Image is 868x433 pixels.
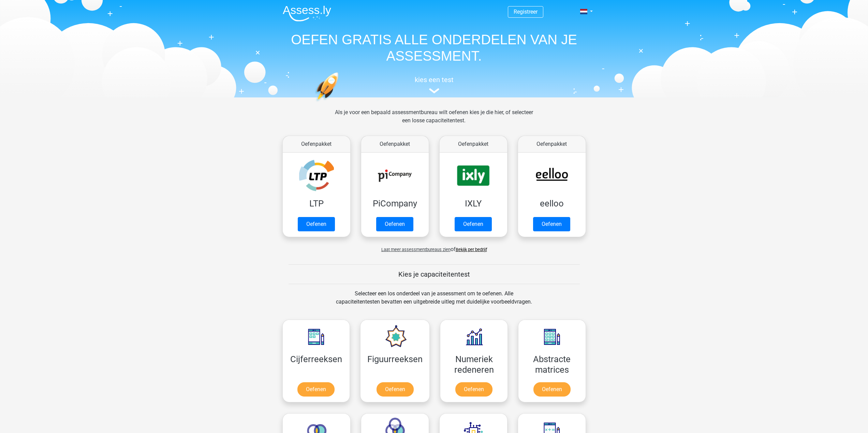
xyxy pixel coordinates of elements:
a: Oefenen [376,217,413,231]
a: Oefenen [455,217,492,231]
a: Oefenen [533,382,571,397]
a: Oefenen [455,382,492,397]
img: assessment [429,88,439,93]
img: oefenen [315,72,365,134]
div: of [277,240,591,253]
h1: OEFEN GRATIS ALLE ONDERDELEN VAN JE ASSESSMENT. [277,31,591,64]
a: Oefenen [533,217,570,231]
h5: Kies je capaciteitentest [289,270,580,278]
a: Oefenen [377,382,414,397]
div: Selecteer een los onderdeel van je assessment om te oefenen. Alle capaciteitentesten bevatten een... [329,290,539,314]
h5: kies een test [277,76,591,84]
a: Oefenen [297,382,335,397]
a: Bekijk per bedrijf [456,247,487,252]
span: Laat meer assessmentbureaus zien [381,247,451,252]
img: Assessly [283,5,331,21]
a: kies een test [277,76,591,94]
a: Oefenen [298,217,335,231]
div: Als je voor een bepaald assessmentbureau wilt oefenen kies je die hier, of selecteer een losse ca... [329,108,539,133]
a: Registreer [514,9,538,15]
